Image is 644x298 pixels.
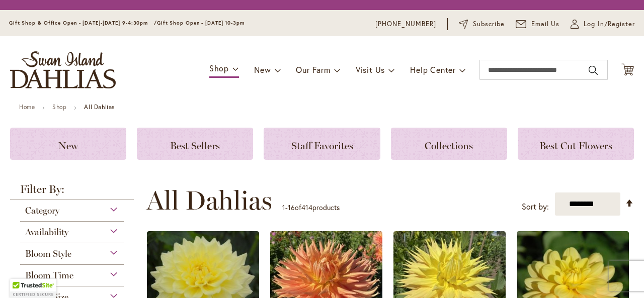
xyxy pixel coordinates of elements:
[288,203,295,212] span: 16
[10,51,116,88] a: store logo
[375,19,436,29] a: [PHONE_NUMBER]
[356,64,385,75] span: Visit Us
[391,128,507,160] a: Collections
[589,62,598,78] button: Search
[137,128,253,160] a: Best Sellers
[473,19,505,29] span: Subscribe
[52,103,66,111] a: Shop
[571,19,635,29] a: Log In/Register
[19,103,35,111] a: Home
[516,19,560,29] a: Email Us
[209,63,229,73] span: Shop
[282,200,340,216] p: - of products
[282,203,285,212] span: 1
[410,64,456,75] span: Help Center
[58,140,78,152] span: New
[522,197,549,216] label: Sort by:
[170,140,220,152] span: Best Sellers
[25,227,68,238] span: Availability
[25,205,59,216] span: Category
[459,19,505,29] a: Subscribe
[584,19,635,29] span: Log In/Register
[291,140,353,152] span: Staff Favorites
[146,185,272,216] span: All Dahlias
[254,64,271,75] span: New
[531,19,560,29] span: Email Us
[84,103,115,111] strong: All Dahlias
[10,128,126,160] a: New
[10,184,134,200] strong: Filter By:
[9,20,157,26] span: Gift Shop & Office Open - [DATE]-[DATE] 9-4:30pm /
[25,270,73,281] span: Bloom Time
[301,203,312,212] span: 414
[296,64,330,75] span: Our Farm
[539,140,612,152] span: Best Cut Flowers
[10,279,56,298] div: TrustedSite Certified
[518,128,634,160] a: Best Cut Flowers
[157,20,245,26] span: Gift Shop Open - [DATE] 10-3pm
[425,140,473,152] span: Collections
[264,128,380,160] a: Staff Favorites
[25,248,71,259] span: Bloom Style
